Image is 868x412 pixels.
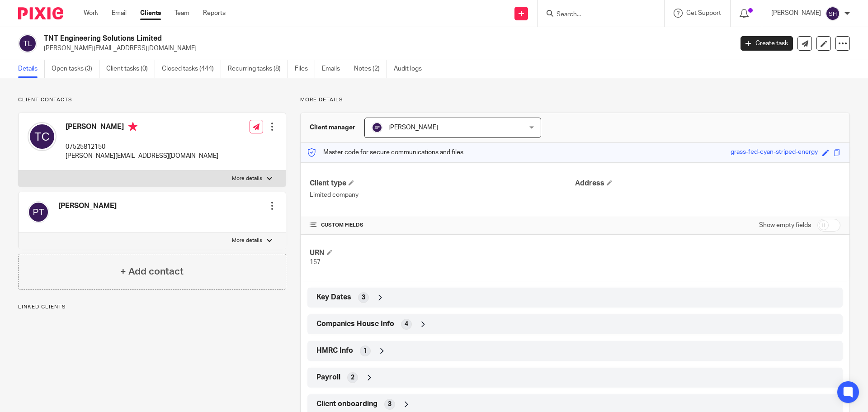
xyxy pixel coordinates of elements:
img: svg%3E [826,6,840,21]
span: Payroll [316,373,340,382]
span: 3 [388,400,392,409]
span: 4 [405,320,408,329]
h3: Client manager [310,123,355,132]
a: Open tasks (3) [52,60,99,78]
p: Linked clients [18,303,286,311]
p: 07525812150 [66,142,218,152]
label: Show empty fields [759,221,811,230]
img: svg%3E [372,122,382,133]
a: Audit logs [394,60,429,78]
p: More details [232,237,262,244]
h2: TNT Engineering Solutions Limited [44,34,590,43]
h4: Client type [310,179,575,188]
img: svg%3E [18,34,37,53]
a: Closed tasks (444) [162,60,221,78]
h4: Address [575,179,840,188]
input: Search [556,11,637,19]
p: [PERSON_NAME] [771,9,821,18]
i: Primary [128,122,137,131]
span: Client onboarding [316,399,377,409]
a: Email [112,9,127,18]
a: Recurring tasks (8) [228,60,288,78]
p: [PERSON_NAME][EMAIL_ADDRESS][DOMAIN_NAME] [44,44,727,53]
h4: [PERSON_NAME] [58,201,117,211]
a: Details [18,60,45,78]
span: 1 [363,346,367,355]
a: Clients [140,9,161,18]
span: [PERSON_NAME] [388,124,438,131]
p: More details [300,96,850,104]
a: Reports [203,9,226,18]
span: Get Support [686,10,721,16]
h4: [PERSON_NAME] [66,122,218,133]
p: Limited company [310,190,575,199]
span: HMRC Info [316,346,353,355]
a: Team [175,9,189,18]
a: Client tasks (0) [106,60,155,78]
img: svg%3E [28,122,57,151]
div: grass-fed-cyan-striped-energy [731,147,818,158]
h4: URN [310,248,575,258]
a: Notes (2) [354,60,387,78]
img: Pixie [18,7,63,19]
a: Create task [741,36,793,51]
span: 2 [351,373,354,382]
a: Emails [322,60,347,78]
span: 157 [310,259,321,265]
p: More details [232,175,262,182]
p: Master code for secure communications and files [307,148,463,157]
h4: + Add contact [120,265,184,279]
span: Companies House Info [316,319,394,329]
span: 3 [362,293,365,302]
p: Client contacts [18,96,286,104]
p: [PERSON_NAME][EMAIL_ADDRESS][DOMAIN_NAME] [66,152,218,161]
span: Key Dates [316,293,351,302]
a: Work [84,9,98,18]
img: svg%3E [28,201,49,223]
h4: CUSTOM FIELDS [310,222,575,229]
a: Files [295,60,315,78]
